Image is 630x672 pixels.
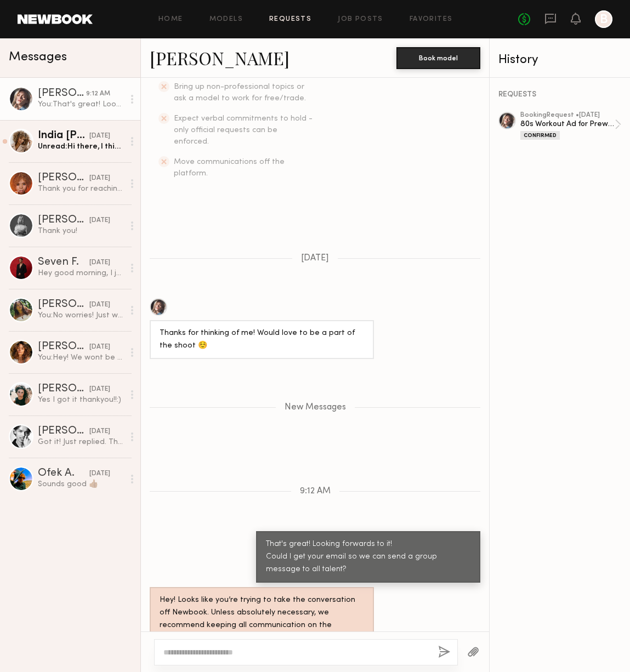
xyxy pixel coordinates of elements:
span: Bring up non-professional topics or ask a model to work for free/trade. [174,83,306,102]
div: Thank you! [38,226,124,236]
span: Messages [9,51,67,64]
span: [DATE] [301,254,329,263]
div: You: Hey! We wont be needing you anymore for this shoot. Thank you [38,352,124,363]
div: Unread: Hi there, I think I might actually do this one without going through the agency [38,141,124,152]
div: Hey! Looks like you’re trying to take the conversation off Newbook. Unless absolutely necessary, ... [160,594,364,645]
div: [PERSON_NAME] [38,173,89,184]
div: REQUESTS [498,91,621,99]
button: Book model [396,47,480,69]
div: Thanks for thinking of me! Would love to be a part of the shoot ☺️ [160,327,364,352]
a: Job Posts [338,16,383,23]
a: B [595,10,612,28]
div: [DATE] [89,469,110,479]
a: bookingRequest •[DATE]80s Workout Ad for Preworkout GummyConfirmed [520,112,621,140]
div: [DATE] [89,173,110,184]
a: Favorites [410,16,453,23]
span: New Messages [285,403,346,412]
div: Sounds good 👍🏽 [38,479,124,489]
a: Models [209,16,243,23]
span: Move communications off the platform. [174,158,285,177]
div: History [498,54,621,66]
div: [DATE] [89,131,110,141]
div: [PERSON_NAME] [38,88,86,99]
div: [DATE] [89,384,110,395]
div: Ofek A. [38,468,89,479]
div: You: No worries! Just wanted to make sure [38,310,124,321]
a: Home [158,16,183,23]
div: 80s Workout Ad for Preworkout Gummy [520,119,615,129]
div: You: That's great! Looking forwards to it! Could I get your email so we can send a group message ... [38,99,124,110]
span: 9:12 AM [300,487,331,496]
div: Hey good morning, I just wanted to say thank you for requesting me and the opportunity.I’m lookin... [38,268,124,278]
div: 9:12 AM [86,89,110,99]
div: [DATE] [89,258,110,268]
div: Got it! Just replied. Thanks so much! [38,437,124,447]
div: Thank you for reaching out to me! I’m very interested and excited for this opportunity! Let me kn... [38,184,124,194]
div: booking Request • [DATE] [520,112,615,119]
span: Expect verbal commitments to hold - only official requests can be enforced. [174,115,313,145]
div: [DATE] [89,342,110,352]
div: [PERSON_NAME] [38,426,89,437]
div: [DATE] [89,426,110,437]
div: India [PERSON_NAME] [38,130,89,141]
div: [PERSON_NAME] [38,341,89,352]
div: Confirmed [520,131,560,140]
a: [PERSON_NAME] [150,46,290,70]
div: [PERSON_NAME] [38,384,89,395]
div: [DATE] [89,300,110,310]
div: [DATE] [89,215,110,226]
div: That's great! Looking forwards to it! Could I get your email so we can send a group message to al... [266,538,470,576]
a: Book model [396,53,480,62]
div: [PERSON_NAME] [38,215,89,226]
div: Yes I got it thankyou!!:) [38,395,124,405]
div: Seven F. [38,257,89,268]
a: Requests [269,16,311,23]
div: [PERSON_NAME] [38,299,89,310]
